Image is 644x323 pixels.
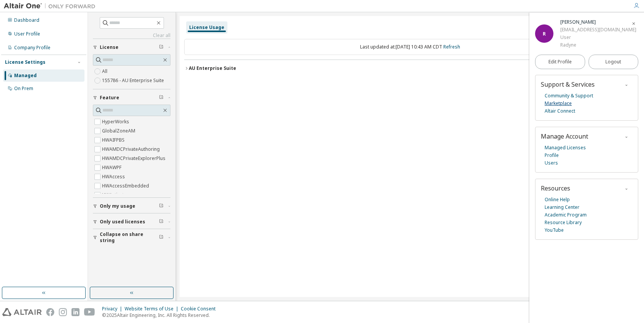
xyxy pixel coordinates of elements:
[93,89,170,106] button: Feature
[102,181,151,191] label: HWAccessEmbedded
[545,196,570,203] a: Online Help
[102,172,127,181] label: HWAccess
[100,219,145,225] span: Only used licenses
[102,163,123,172] label: HWAWPF
[560,26,636,34] div: [EMAIL_ADDRESS][DOMAIN_NAME]
[545,159,558,167] a: Users
[102,76,165,85] label: 155786 - AU Enterprise Suite
[93,213,170,230] button: Only used licenses
[159,44,164,50] span: Clear filter
[102,126,137,136] label: GlobalZoneAM
[46,308,54,316] img: facebook.svg
[84,308,95,316] img: youtube.svg
[14,31,40,37] div: User Profile
[545,144,586,152] a: Managed Licenses
[541,80,595,89] span: Support & Services
[102,145,161,154] label: HWAMDCPrivateAuthoring
[100,95,119,101] span: Feature
[545,92,593,100] a: Community & Support
[102,117,131,126] label: HyperWorks
[541,132,588,141] span: Manage Account
[14,73,37,79] div: Managed
[102,154,167,163] label: HWAMDCPrivateExplorerPlus
[545,226,564,234] a: YouTube
[100,231,159,244] span: Collapse on share string
[102,312,220,318] p: © 2025 Altair Engineering, Inc. All Rights Reserved.
[184,60,636,77] button: AU Enterprise SuiteLicense ID: 155786
[184,39,636,55] div: Last updated at: [DATE] 10:43 AM CDT
[189,24,224,31] div: License Usage
[545,203,579,211] a: Learning Center
[535,55,585,69] a: Edit Profile
[545,100,572,107] a: Marketplace
[189,65,236,71] div: AU Enterprise Suite
[560,18,636,26] div: Roberto Ovando-Martinez
[102,191,128,200] label: HWActivate
[102,136,126,145] label: HWAIFPBS
[545,219,582,226] a: Resource Library
[14,45,50,51] div: Company Profile
[14,86,33,92] div: On Prem
[560,34,636,41] div: User
[548,59,572,65] span: Edit Profile
[125,306,181,312] div: Website Terms of Use
[181,306,220,312] div: Cookie Consent
[100,44,118,50] span: License
[159,203,164,209] span: Clear filter
[14,17,39,23] div: Dashboard
[159,95,164,101] span: Clear filter
[71,308,79,316] img: linkedin.svg
[102,306,125,312] div: Privacy
[100,203,135,209] span: Only my usage
[59,308,67,316] img: instagram.svg
[159,219,164,225] span: Clear filter
[4,2,99,10] img: Altair One
[541,184,570,192] span: Resources
[93,229,170,246] button: Collapse on share string
[589,55,639,69] button: Logout
[605,58,621,66] span: Logout
[560,41,636,49] div: Radyne
[93,39,170,56] button: License
[543,31,546,37] span: R
[93,32,170,39] a: Clear all
[159,234,164,241] span: Clear filter
[2,308,42,316] img: altair_logo.svg
[545,152,559,159] a: Profile
[545,211,587,219] a: Academic Program
[443,44,460,50] a: Refresh
[102,67,109,76] label: All
[93,198,170,215] button: Only my usage
[5,59,45,65] div: License Settings
[545,107,575,115] a: Altair Connect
